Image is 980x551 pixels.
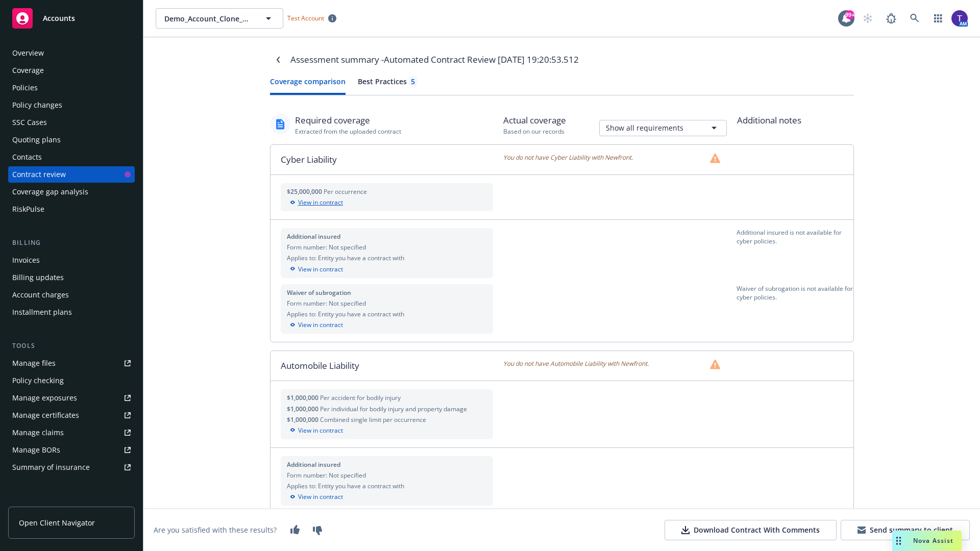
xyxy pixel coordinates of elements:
[12,442,60,458] div: Manage BORs
[287,14,324,22] span: Test Account
[8,166,135,183] a: Contract review
[857,525,953,535] div: Send summary to client
[287,198,487,207] div: View in contract
[295,114,401,127] div: Required coverage
[8,355,135,371] a: Manage files
[8,62,135,79] a: Coverage
[287,265,487,274] div: View in contract
[8,442,135,458] a: Manage BORs
[12,114,47,131] div: SSC Cases
[892,531,905,551] div: Drag to move
[503,127,566,136] div: Based on our records
[287,187,324,196] span: $25,000,000
[270,52,286,68] a: Navigate back
[12,390,77,406] div: Manage exposures
[892,531,962,551] button: Nova Assist
[8,287,135,303] a: Account charges
[8,97,135,113] a: Policy changes
[8,238,135,248] div: Billing
[271,351,504,381] div: Automobile Liability
[12,45,44,61] div: Overview
[287,288,487,297] div: Waiver of subrogation
[287,405,320,413] span: $1,000,000
[12,269,64,286] div: Billing updates
[8,372,135,389] a: Policy checking
[8,459,135,475] a: Summary of insurance
[164,13,253,24] span: Demo_Account_Clone_QA_CR_Tests_Client
[503,359,649,369] span: You do not have Automobile Liability with Newfront.
[913,536,953,545] span: Nova Assist
[845,10,854,19] div: 99+
[287,310,487,318] div: Applies to: Entity you have a contract with
[287,320,487,330] div: View in contract
[287,254,487,262] div: Applies to: Entity you have a contract with
[8,201,135,217] a: RiskPulse
[290,53,579,66] div: Assessment summary - Automated Contract Review [DATE] 19:20:53.512
[12,97,62,113] div: Policy changes
[12,424,64,441] div: Manage claims
[320,405,467,413] span: Per individual for bodily injury and property damage
[8,496,135,506] div: Analytics hub
[737,114,854,127] div: Additional notes
[12,132,61,148] div: Quoting plans
[287,482,487,490] div: Applies to: Entity you have a contract with
[271,145,504,174] div: Cyber Liability
[8,114,135,131] a: SSC Cases
[8,184,135,200] a: Coverage gap analysis
[287,426,487,435] div: View in contract
[320,393,401,402] span: Per accident for bodily injury
[287,243,487,252] div: Form number: Not specified
[8,132,135,148] a: Quoting plans
[503,153,633,163] span: You do not have Cyber Liability with Newfront.
[320,415,426,424] span: Combined single limit per occurrence
[857,8,878,29] a: Start snowing
[12,80,38,96] div: Policies
[737,228,853,278] div: Additional insured is not available for cyber policies.
[8,304,135,320] a: Installment plans
[287,492,487,502] div: View in contract
[12,149,42,165] div: Contacts
[904,8,925,29] a: Search
[8,252,135,268] a: Invoices
[12,304,72,320] div: Installment plans
[841,520,970,540] button: Send summary to client
[8,45,135,61] a: Overview
[881,8,901,29] a: Report a Bug
[12,459,90,475] div: Summary of insurance
[358,76,417,87] div: Best Practices
[737,284,853,334] div: Waiver of subrogation is not available for cyber policies.
[681,525,820,535] div: Download Contract With Comments
[8,390,135,406] a: Manage exposures
[8,424,135,441] a: Manage claims
[8,341,135,351] div: Tools
[8,4,135,33] a: Accounts
[12,355,56,371] div: Manage files
[411,76,415,87] div: 5
[287,471,487,480] div: Form number: Not specified
[287,232,487,241] div: Additional insured
[8,149,135,165] a: Contacts
[287,299,487,308] div: Form number: Not specified
[8,269,135,286] a: Billing updates
[12,184,88,200] div: Coverage gap analysis
[12,201,44,217] div: RiskPulse
[156,8,283,29] button: Demo_Account_Clone_QA_CR_Tests_Client
[503,114,566,127] div: Actual coverage
[665,520,837,540] button: Download Contract With Comments
[283,13,340,23] span: Test Account
[287,460,487,469] div: Additional insured
[928,8,948,29] a: Switch app
[951,10,968,27] img: photo
[287,393,320,402] span: $1,000,000
[8,80,135,96] a: Policies
[12,372,64,389] div: Policy checking
[324,187,367,196] span: Per occurrence
[295,127,401,136] div: Extracted from the uploaded contract
[154,525,277,536] div: Are you satisfied with these results?
[12,252,40,268] div: Invoices
[270,76,346,95] button: Coverage comparison
[19,517,95,528] span: Open Client Navigator
[12,62,44,79] div: Coverage
[12,166,66,183] div: Contract review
